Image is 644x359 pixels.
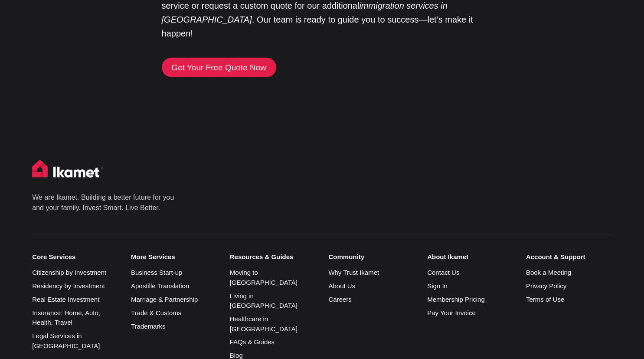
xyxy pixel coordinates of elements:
a: Why Trust Ikamet [328,269,379,276]
img: Ikamet home [32,160,103,181]
small: Resources & Guides [230,253,316,261]
small: Community [328,253,414,261]
a: Trademarks [131,323,165,330]
a: Book a Meeting [526,269,571,276]
a: Business Start-up [131,269,182,276]
a: Marriage & Partnership [131,296,198,303]
a: Careers [328,296,351,303]
a: Citizenship by Investment [32,269,106,276]
a: Moving to [GEOGRAPHIC_DATA] [230,269,297,286]
a: Legal Services in [GEOGRAPHIC_DATA] [32,332,100,349]
a: About Us [328,282,355,290]
a: Blog [230,352,243,359]
a: Membership Pricing [427,296,485,303]
a: Real Estate Investment [32,296,99,303]
a: Trade & Customs [131,309,181,316]
a: Privacy Policy [526,282,566,290]
p: We are Ikamet. Building a better future for you and your family. Invest Smart. Live Better. [32,192,175,213]
a: Pay Your Invoice [427,309,476,316]
a: FAQs & Guides [230,338,275,346]
a: Contact Us [427,269,459,276]
a: Insurance: Home, Auto, Health, Travel [32,309,100,326]
a: Healthcare in [GEOGRAPHIC_DATA] [230,315,297,333]
a: Terms of Use [526,296,564,303]
a: Get Your Free Quote Now [162,58,276,78]
em: immigration services in [GEOGRAPHIC_DATA] [162,1,448,24]
a: Living in [GEOGRAPHIC_DATA] [230,292,297,310]
a: Sign In [427,282,448,290]
small: Core Services [32,253,118,261]
small: More Services [131,253,217,261]
small: About Ikamet [427,253,513,261]
a: Residency by Investment [32,282,105,290]
small: Account & Support [526,253,612,261]
a: Apostille Translation [131,282,189,290]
